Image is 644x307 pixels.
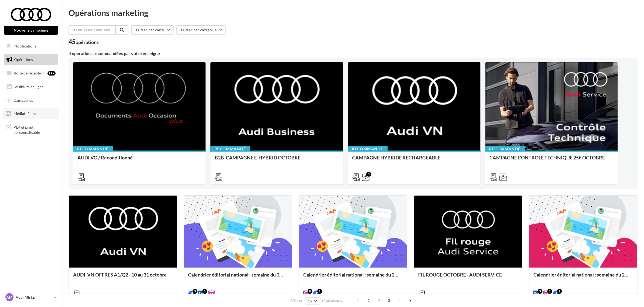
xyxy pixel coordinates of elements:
[308,299,313,303] span: 12
[352,155,476,166] div: CAMPAGNE HYBRIDE RECHARGEABLE
[188,272,288,283] div: Calendrier éditorial national : semaine du 06.10 au 12.10
[76,40,99,45] div: opérations
[193,289,197,294] div: 3
[202,289,207,294] div: 3
[3,81,59,93] a: Visibilité en ligne
[418,272,518,283] div: FIL ROUGE OCTOBRE - AUDI SERVICE
[366,172,371,177] div: 3
[131,25,173,35] button: Filtrer par canal
[533,272,633,283] div: Calendrier éditorial national : semaine du 22.09 au 28.09
[14,57,33,62] span: Opérations
[547,289,552,294] div: 2
[13,124,56,135] span: PLV et print personnalisable
[348,146,388,152] div: Recommandé
[3,54,59,65] a: Opérations
[538,289,543,294] div: 3
[3,67,59,79] a: Boîte de réception99+
[308,289,312,294] div: 8
[47,71,56,76] div: 99+
[375,296,384,305] span: 2
[3,121,59,137] a: PLV et print personnalisable
[69,9,638,17] div: Opérations marketing
[385,296,393,305] span: 3
[291,298,303,303] span: Afficher
[3,95,59,106] a: Campagnes
[14,71,45,75] span: Boîte de réception
[303,272,403,283] div: Calendrier éditorial national : semaine du 29.09 au 05.10
[73,146,113,152] div: Recommandé
[77,155,201,166] div: AUDI VO / Reconditionné
[210,146,250,152] div: Recommandé
[4,26,58,35] button: Nouvelle campagne
[306,297,319,305] button: 12
[69,51,638,56] div: 4 opérations recommandées par votre enseigne
[364,296,373,305] span: 1
[14,44,36,48] span: Notifications
[16,295,52,300] p: Audi METZ
[322,298,345,303] span: résultats/page
[3,40,57,52] button: Notifications
[395,296,404,305] span: 4
[13,98,33,102] span: Campagnes
[485,146,525,152] div: Recommandé
[176,25,226,35] button: Filtrer par catégorie
[69,39,99,45] div: 45
[317,289,322,294] div: 2
[15,84,43,89] span: Visibilité en ligne
[490,155,614,166] div: CAMPAGNE CONTROLE TECHNIQUE 25€ OCTOBRE
[13,111,36,116] span: Médiathèque
[4,292,58,302] a: AM Audi METZ
[73,272,173,283] div: AUDI_VN OFFRES A1/Q2 - 10 au 31 octobre
[6,295,13,300] span: AM
[557,289,562,294] div: 2
[3,108,59,119] a: Médiathèque
[215,155,339,166] div: B2B_CAMPAGNE E-HYBRID OCTOBRE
